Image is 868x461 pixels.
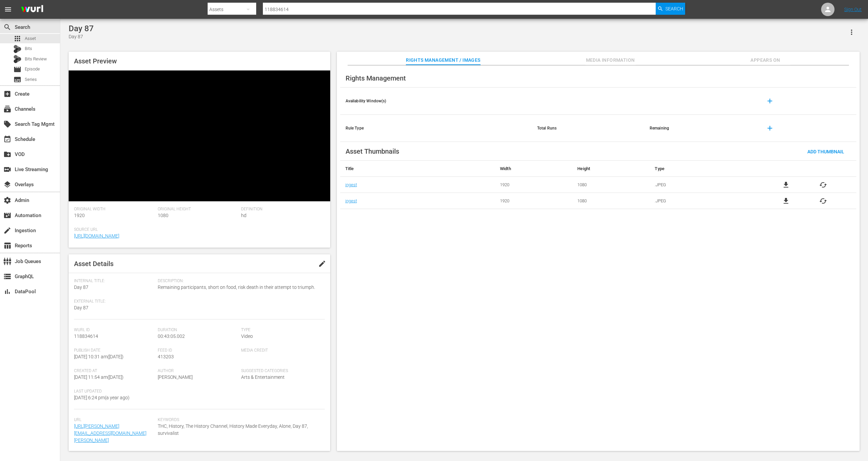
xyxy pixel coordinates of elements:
[340,161,495,177] th: Title
[74,423,146,443] a: [URL][PERSON_NAME][EMAIL_ADDRESS][DOMAIN_NAME][PERSON_NAME]
[318,260,326,268] span: edit
[585,56,636,64] span: Media Information
[158,213,168,218] span: 1080
[314,256,330,272] button: edit
[158,368,238,374] span: Author
[74,374,124,380] span: [DATE] 11:54 am ( [DATE] )
[241,213,246,218] span: hd
[241,207,321,212] span: Definition
[241,334,253,339] span: Video
[25,45,32,52] span: Bits
[74,285,88,290] span: Day 87
[345,198,357,203] a: ingest
[158,334,185,339] span: 00:43:05.002
[74,227,321,233] span: Source Url
[572,193,650,209] td: 1080
[3,23,11,31] span: Search
[74,368,154,374] span: Created At
[158,417,321,423] span: Keywords
[802,149,850,154] span: Add Thumbnail
[650,193,753,209] td: .JPEG
[495,161,572,177] th: Width
[495,193,572,209] td: 1920
[25,76,37,83] span: Series
[158,284,321,291] span: Remaining participants, short on food, risk death in their attempt to triumph.
[13,35,21,43] span: Asset
[644,115,756,142] th: Remaining
[158,374,193,380] span: [PERSON_NAME]
[782,181,790,189] span: file_download
[665,3,683,15] span: Search
[74,327,154,333] span: Wurl Id
[74,334,98,339] span: 118834614
[3,135,11,143] span: Schedule
[340,88,532,115] th: Availability Window(s)
[3,105,11,113] span: Channels
[532,115,644,142] th: Total Runs
[158,348,238,353] span: Feed ID
[766,97,774,105] span: add
[740,56,790,64] span: Appears On
[340,115,532,142] th: Rule Type
[16,2,48,17] img: ans4CAIJ8jUAAAAAAAAAAAAAAAAAAAAAAAAgQb4GAAAAAAAAAAAAAAAAAAAAAAAAJMjXAAAAAAAAAAAAAAAAAAAAAAAAgAT5G...
[74,260,114,268] span: Asset Details
[3,242,11,250] span: Reports
[158,423,321,437] span: THC, History, The History Channel, History Made Everyday, Alone, Day 87, survivalist
[572,177,650,193] td: 1080
[69,24,94,33] div: Day 87
[650,177,753,193] td: .JPEG
[241,368,321,374] span: Suggested Categories
[766,124,774,132] span: add
[3,211,11,219] span: Automation
[495,177,572,193] td: 1920
[74,395,130,400] span: [DATE] 6:24 pm ( a year ago )
[3,288,11,296] span: DataPool
[158,354,174,359] span: 413203
[819,181,827,189] button: cached
[74,278,154,284] span: Internal Title:
[13,55,21,63] div: Bits Review
[13,75,21,84] span: Series
[74,305,88,310] span: Day 87
[241,348,321,353] span: Media Credit
[3,120,11,128] span: Search Tag Mgmt
[3,272,11,280] span: GraphQL
[25,66,40,72] span: Episode
[819,197,827,205] button: cached
[74,213,85,218] span: 1920
[74,417,154,423] span: Url
[3,226,11,235] span: Ingestion
[69,33,94,40] div: Day 87
[406,56,480,64] span: Rights Management / Images
[158,278,321,284] span: Description:
[572,161,650,177] th: Height
[656,3,685,15] button: Search
[4,5,12,13] span: menu
[25,56,47,62] span: Bits Review
[158,327,238,333] span: Duration
[346,147,399,155] span: Asset Thumbnails
[346,74,406,82] span: Rights Management
[241,327,321,333] span: Type
[74,389,154,394] span: Last Updated
[802,145,850,157] button: Add Thumbnail
[3,196,11,204] span: Admin
[25,35,36,42] span: Asset
[74,57,117,65] span: Asset Preview
[782,197,790,205] a: file_download
[74,233,119,239] a: [URL][DOMAIN_NAME]
[844,7,862,12] a: Sign Out
[3,181,11,189] span: Overlays
[3,257,11,265] span: Job Queues
[74,354,124,359] span: [DATE] 10:31 am ( [DATE] )
[345,182,357,187] a: ingest
[3,90,11,98] span: Create
[74,299,154,304] span: External Title:
[762,120,778,136] button: add
[13,45,21,53] div: Bits
[74,207,154,212] span: Original Width
[158,207,238,212] span: Original Height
